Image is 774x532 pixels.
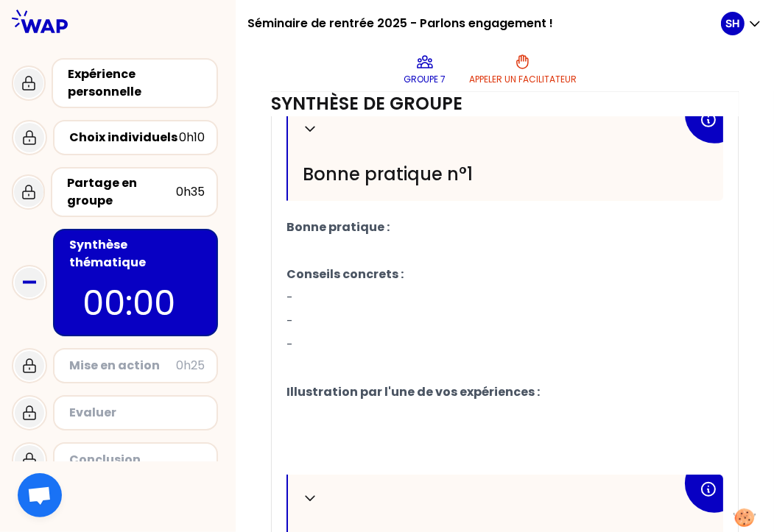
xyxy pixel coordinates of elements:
[286,383,540,400] span: Illustration par l'une de vos expériences :
[68,65,205,101] div: Expérience personnelle
[69,451,205,469] div: Conclusion
[176,183,205,201] div: 0h35
[69,404,205,422] div: Evaluer
[303,162,473,186] span: Bonne pratique n°1
[69,236,205,272] div: Synthèse thématique
[286,219,390,235] span: Bonne pratique :
[286,313,293,330] span: -
[286,336,293,353] span: -
[286,289,293,306] span: -
[726,16,740,31] p: SH
[404,74,446,85] p: Groupe 7
[179,129,205,146] div: 0h10
[463,47,583,91] button: Appeler un facilitateur
[67,174,176,210] div: Partage en groupe
[286,266,404,283] span: Conseils concrets :
[721,12,762,35] button: SH
[271,92,739,116] h3: Synthèse de groupe
[18,473,62,517] div: Ouvrir le chat
[69,129,179,146] div: Choix individuels
[469,74,577,85] p: Appeler un facilitateur
[176,357,205,375] div: 0h25
[69,357,176,375] div: Mise en action
[398,47,451,91] button: Groupe 7
[82,277,189,329] p: 00:00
